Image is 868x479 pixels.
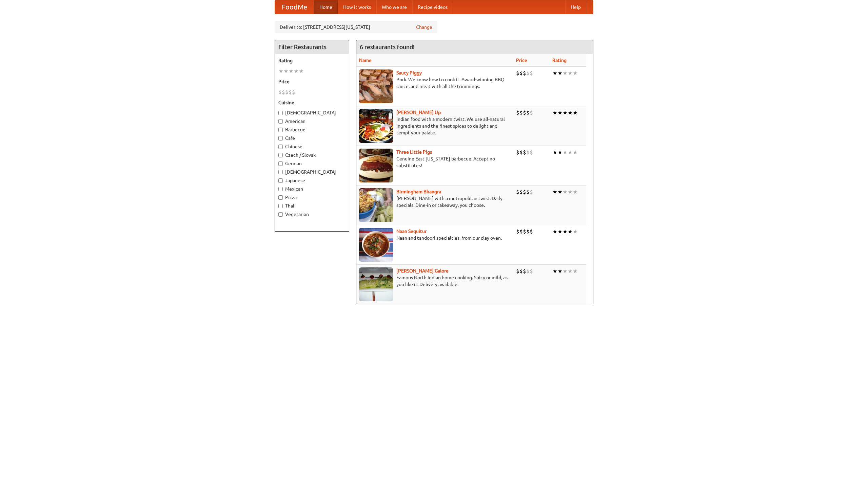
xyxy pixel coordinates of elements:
[526,228,530,235] li: $
[516,228,519,235] li: $
[526,188,530,196] li: $
[573,228,578,235] li: ★
[396,268,449,274] a: [PERSON_NAME] Galore
[563,267,568,275] li: ★
[292,88,295,96] li: $
[519,267,523,275] li: $
[526,149,530,156] li: $
[278,143,346,150] label: Chinese
[359,188,393,222] img: bhangra.jpg
[526,267,530,275] li: $
[530,149,533,156] li: $
[299,67,304,75] li: ★
[294,67,299,75] li: ★
[278,109,346,116] label: [DEMOGRAPHIC_DATA]
[557,188,563,196] li: ★
[530,228,533,235] li: $
[278,161,283,166] input: German
[278,135,346,141] label: Cafe
[359,235,511,241] p: Naan and tandoori specialties, from our clay oven.
[289,67,294,75] li: ★
[519,149,523,156] li: $
[523,149,526,156] li: $
[396,110,441,115] a: [PERSON_NAME] Up
[278,57,346,64] h5: Rating
[278,169,346,175] label: [DEMOGRAPHIC_DATA]
[275,21,437,33] div: Deliver to: [STREET_ADDRESS][US_STATE]
[278,67,283,75] li: ★
[552,109,557,116] li: ★
[516,69,519,77] li: $
[278,211,346,218] label: Vegetarian
[530,69,533,77] li: $
[278,160,346,167] label: German
[278,88,282,96] li: $
[275,40,349,54] h4: Filter Restaurants
[573,188,578,196] li: ★
[516,109,519,116] li: $
[278,111,283,115] input: [DEMOGRAPHIC_DATA]
[526,69,530,77] li: $
[278,119,283,124] input: American
[278,204,283,208] input: Thai
[552,149,557,156] li: ★
[275,0,314,14] a: FoodMe
[523,188,526,196] li: $
[552,228,557,235] li: ★
[278,170,283,174] input: [DEMOGRAPHIC_DATA]
[359,69,393,103] img: saucy.jpg
[516,58,527,63] a: Price
[289,88,292,96] li: $
[568,69,573,77] li: ★
[552,188,557,196] li: ★
[278,145,283,149] input: Chinese
[396,189,441,194] a: Birmingham Bhangra
[285,88,289,96] li: $
[338,0,376,14] a: How it works
[396,70,422,75] a: Saucy Piggy
[278,195,283,200] input: Pizza
[278,118,346,125] label: American
[552,267,557,275] li: ★
[523,69,526,77] li: $
[359,58,372,63] a: Name
[278,194,346,201] label: Pizza
[568,267,573,275] li: ★
[396,228,427,234] a: Naan Sequitur
[359,149,393,182] img: littlepigs.jpg
[278,152,346,158] label: Czech / Slovak
[360,44,415,50] ng-pluralize: 6 restaurants found!
[516,149,519,156] li: $
[557,267,563,275] li: ★
[563,188,568,196] li: ★
[359,116,511,136] p: Indian food with a modern twist. We use all-natural ingredients and the finest spices to delight ...
[523,109,526,116] li: $
[278,202,346,209] label: Thai
[573,149,578,156] li: ★
[412,0,453,14] a: Recipe videos
[278,177,346,184] label: Japanese
[278,212,283,217] input: Vegetarian
[519,109,523,116] li: $
[359,195,511,209] p: [PERSON_NAME] with a metropolitan twist. Daily specials. Dine-in or takeaway, you choose.
[573,69,578,77] li: ★
[282,88,285,96] li: $
[530,267,533,275] li: $
[516,188,519,196] li: $
[359,228,393,262] img: naansequitur.jpg
[359,267,393,301] img: currygalore.jpg
[568,149,573,156] li: ★
[523,267,526,275] li: $
[530,188,533,196] li: $
[359,274,511,288] p: Famous North Indian home cooking. Spicy or mild, as you like it. Delivery available.
[278,186,346,192] label: Mexican
[573,109,578,116] li: ★
[552,58,567,63] a: Rating
[359,109,393,143] img: curryup.jpg
[376,0,412,14] a: Who we are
